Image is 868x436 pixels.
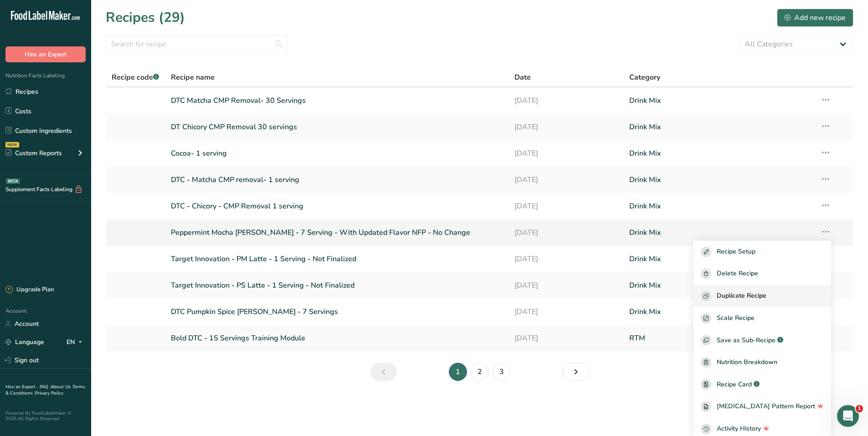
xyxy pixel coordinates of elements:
[693,241,831,263] button: Recipe Setup
[171,72,215,83] span: Recipe name
[629,91,809,110] a: Drink Mix
[171,302,504,321] a: DTC Pumpkin Spice [PERSON_NAME] - 7 Servings
[112,72,159,82] span: Recipe code
[5,148,62,158] div: Custom Reports
[717,424,761,434] span: Activity History
[563,363,589,381] a: Next page
[171,197,504,216] a: DTC - Chicory - CMP Removal 1 serving
[717,401,815,412] span: [MEDICAL_DATA] Pattern Report
[629,276,809,295] a: Drink Mix
[40,384,51,390] a: FAQ .
[514,144,618,163] a: [DATE]
[171,276,504,295] a: Target Innovation - PS Latte - 1 Serving - Not Finalized
[5,384,85,396] a: Terms & Conditions .
[514,249,618,269] a: [DATE]
[493,363,511,381] a: Page 3.
[171,144,504,163] a: Cocoa- 1 serving
[629,117,809,137] a: Drink Mix
[693,285,831,307] button: Duplicate Recipe
[5,411,86,421] div: Powered By FoodLabelMaker © 2025 All Rights Reserved
[693,307,831,330] button: Scale Recipe
[5,142,19,147] div: NEW
[693,374,831,396] a: Recipe Card
[777,9,853,27] button: Add new recipe
[717,335,776,345] span: Save as Sub-Recipe
[5,285,54,294] div: Upgrade Plan
[629,302,809,321] a: Drink Mix
[693,329,831,351] button: Save as Sub-Recipe
[629,249,809,269] a: Drink Mix
[629,144,809,163] a: Drink Mix
[471,363,489,381] a: Page 2.
[106,35,288,53] input: Search for recipe
[171,329,504,348] a: Bold DTC - 15 Servings Training Module
[5,46,86,62] button: Hire an Expert
[693,263,831,285] button: Delete Recipe
[717,291,766,301] span: Duplicate Recipe
[629,329,809,348] a: RTM
[693,395,831,418] a: [MEDICAL_DATA] Pattern Report
[693,351,831,374] a: Nutrition Breakdown
[51,384,72,390] a: About Us .
[514,91,618,110] a: [DATE]
[5,384,38,390] a: Hire an Expert .
[717,313,755,324] span: Scale Recipe
[171,223,504,242] a: Peppermint Mocha [PERSON_NAME] - 7 Serving - With Updated Flavor NFP - No Change
[514,329,618,348] a: [DATE]
[514,117,618,137] a: [DATE]
[370,363,397,381] a: Previous page
[514,223,618,242] a: [DATE]
[67,337,86,348] div: EN
[629,72,660,83] span: Category
[837,405,859,427] iframe: Intercom live chat
[514,302,618,321] a: [DATE]
[5,334,44,350] a: Language
[514,197,618,216] a: [DATE]
[106,7,185,28] h1: Recipes (29)
[717,380,752,389] span: Recipe Card
[629,223,809,242] a: Drink Mix
[629,170,809,189] a: Drink Mix
[35,390,63,396] a: Privacy Policy
[514,170,618,189] a: [DATE]
[785,12,846,23] div: Add new recipe
[514,276,618,295] a: [DATE]
[856,405,863,412] span: 1
[717,269,758,279] span: Delete Recipe
[171,249,504,269] a: Target Innovation - PM Latte - 1 Serving - Not Finalized
[171,117,504,137] a: DT Chicory CMP Removal 30 servings
[717,357,777,368] span: Nutrition Breakdown
[514,72,531,83] span: Date
[6,178,20,184] div: BETA
[171,170,504,189] a: DTC - Matcha CMP removal- 1 serving
[171,91,504,110] a: DTC Matcha CMP Removal- 30 Servings
[629,197,809,216] a: Drink Mix
[717,247,755,257] span: Recipe Setup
